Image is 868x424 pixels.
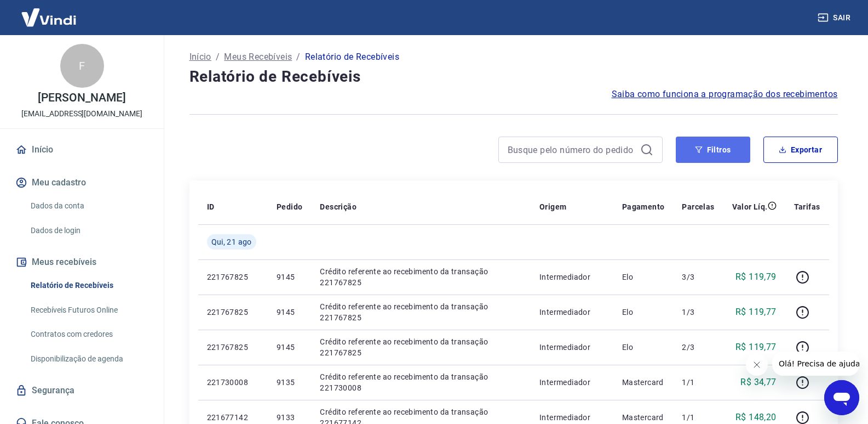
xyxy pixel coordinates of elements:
[26,348,151,370] a: Disponibilização de agenda
[207,201,215,212] p: ID
[746,354,768,376] iframe: Fechar mensagem
[189,50,211,64] a: Início
[26,299,151,321] a: Recebíveis Futuros Online
[38,92,125,104] p: [PERSON_NAME]
[735,306,777,319] p: R$ 119,77
[26,195,151,217] a: Dados da conta
[21,108,142,120] p: [EMAIL_ADDRESS][DOMAIN_NAME]
[732,201,768,212] p: Valor Líq.
[189,66,838,88] h4: Relatório de Recebíveis
[622,377,665,388] p: Mastercard
[815,8,855,28] button: Sair
[676,137,750,163] button: Filtros
[277,272,302,282] p: 9145
[26,219,151,242] a: Dados de login
[13,171,151,195] button: Meu cadastro
[539,342,605,353] p: Intermediador
[682,201,714,212] p: Parcelas
[207,307,259,318] p: 221767825
[539,377,605,388] p: Intermediador
[735,270,777,284] p: R$ 119,79
[224,50,292,64] a: Meus Recebíveis
[682,307,714,318] p: 1/3
[26,323,151,346] a: Contratos com credores
[682,342,714,353] p: 2/3
[216,50,220,64] p: /
[277,307,302,318] p: 9145
[13,378,151,403] a: Segurança
[740,376,776,389] p: R$ 34,77
[13,138,151,162] a: Início
[320,301,522,323] p: Crédito referente ao recebimento da transação 221767825
[682,377,714,388] p: 1/1
[296,50,300,64] p: /
[277,412,302,423] p: 9133
[13,1,84,34] img: Vindi
[794,201,820,212] p: Tarifas
[320,201,357,212] p: Descrição
[622,201,665,212] p: Pagamento
[682,272,714,282] p: 3/3
[622,307,665,318] p: Elo
[7,8,92,16] span: Olá! Precisa de ajuda?
[539,201,566,212] p: Origem
[682,412,714,423] p: 1/1
[211,236,252,247] span: Qui, 21 ago
[277,377,302,388] p: 9135
[772,352,859,376] iframe: Mensagem da empresa
[320,371,522,393] p: Crédito referente ao recebimento da transação 221730008
[277,342,302,353] p: 9145
[207,412,259,423] p: 221677142
[622,272,665,282] p: Elo
[207,377,259,388] p: 221730008
[207,342,259,353] p: 221767825
[320,336,522,358] p: Crédito referente ao recebimento da transação 221767825
[539,412,605,423] p: Intermediador
[277,201,302,212] p: Pedido
[612,88,838,101] a: Saiba como funciona a programação dos recebimentos
[763,137,838,163] button: Exportar
[735,341,777,354] p: R$ 119,77
[207,272,259,282] p: 221767825
[60,44,104,88] div: F
[26,274,151,297] a: Relatório de Recebíveis
[320,266,522,288] p: Crédito referente ao recebimento da transação 221767825
[305,50,399,64] p: Relatório de Recebíveis
[508,142,636,158] input: Busque pelo número do pedido
[539,272,605,282] p: Intermediador
[13,250,151,274] button: Meus recebíveis
[539,307,605,318] p: Intermediador
[622,412,665,423] p: Mastercard
[622,342,665,353] p: Elo
[735,411,777,424] p: R$ 148,20
[824,380,859,415] iframe: Botão para abrir a janela de mensagens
